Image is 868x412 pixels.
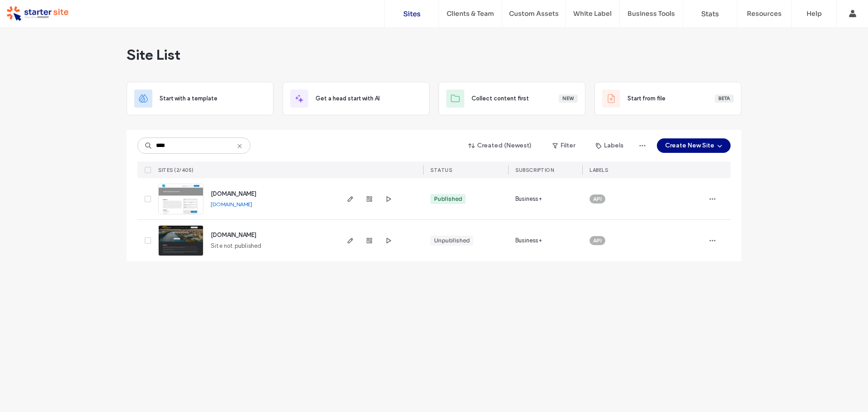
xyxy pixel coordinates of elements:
[594,82,741,115] div: Start from fileBeta
[316,94,380,103] span: Get a head start with AI
[160,94,217,103] span: Start with a template
[439,82,585,115] div: Collect content firstNew
[747,9,782,18] label: Resources
[807,9,822,18] label: Help
[593,195,602,203] span: API
[403,9,420,18] label: Sites
[588,138,632,153] button: Labels
[573,9,612,18] label: White Label
[211,231,256,239] a: [DOMAIN_NAME]
[447,9,494,18] label: Clients & Team
[127,46,180,64] span: Site List
[627,94,665,103] span: Start from file
[472,94,529,103] span: Collect content first
[701,9,719,18] label: Stats
[211,190,256,197] span: [DOMAIN_NAME]
[461,138,540,153] button: Created (Newest)
[627,9,675,18] label: Business Tools
[434,237,470,245] div: Unpublished
[543,138,584,153] button: Filter
[211,232,256,238] span: [DOMAIN_NAME]
[593,237,602,245] span: API
[509,9,559,18] label: Custom Assets
[515,167,554,173] span: SUBSCRIPTION
[515,236,542,245] span: Business+
[430,167,452,173] span: STATUS
[715,95,734,103] div: Beta
[158,167,194,173] span: SITES (2/405)
[559,95,578,103] div: New
[211,190,256,198] a: [DOMAIN_NAME]
[127,82,274,115] div: Start with a template
[211,201,252,208] a: [DOMAIN_NAME]
[283,82,429,115] div: Get a head start with AI
[515,194,542,204] span: Business+
[211,242,262,251] span: Site not published
[590,167,608,173] span: LABELS
[657,138,731,153] button: Create New Site
[434,195,462,203] div: Published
